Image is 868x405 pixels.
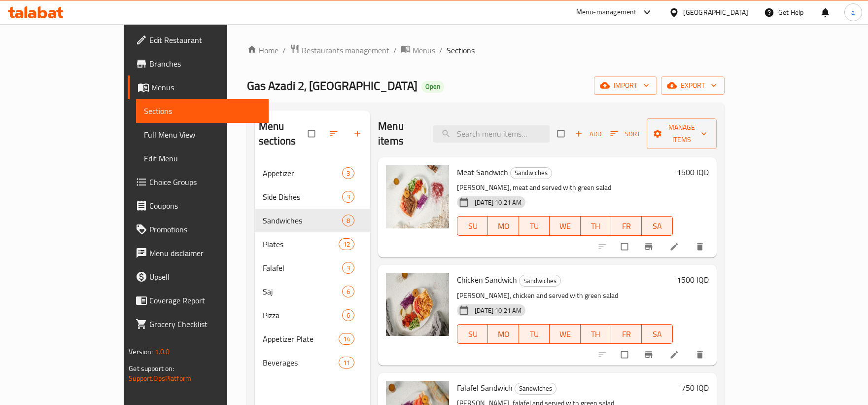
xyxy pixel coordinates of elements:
p: [PERSON_NAME], chicken and served with green salad [457,290,673,302]
li: / [439,44,443,56]
a: Support.OpsPlatform [129,372,191,385]
span: Select to update [615,237,636,256]
span: TH [585,327,607,341]
a: Choice Groups [128,170,269,194]
span: FR [615,327,638,341]
a: Coverage Report [128,289,269,312]
button: WE [550,216,580,236]
span: 8 [343,216,354,225]
span: Falafel [263,262,342,274]
span: Edit Restaurant [149,34,261,46]
span: Sandwiches [515,383,556,394]
div: items [342,286,354,297]
span: Sections [447,44,475,56]
span: Select all sections [302,124,323,143]
button: TH [581,216,611,236]
span: 3 [343,169,354,178]
span: Pizza [263,309,342,321]
li: / [282,44,286,56]
button: delete [689,236,713,258]
button: SU [457,324,488,344]
span: Restaurants management [302,44,389,56]
h6: 1500 IQD [677,165,709,179]
div: items [339,357,354,368]
span: Sort [610,128,640,140]
span: MO [492,327,515,341]
span: Select section [552,124,572,143]
span: Sandwiches [520,275,560,287]
div: items [342,309,354,321]
a: Restaurants management [290,44,389,57]
span: 1.0.0 [155,345,170,358]
div: items [339,333,354,345]
div: Pizza6 [255,303,370,327]
span: WE [554,327,576,341]
button: Manage items [647,118,717,149]
span: Coverage Report [149,295,261,306]
div: Sandwiches [510,167,552,179]
div: items [339,238,354,250]
a: Upsell [128,265,269,289]
span: 3 [343,192,354,202]
div: Sandwiches [263,215,342,226]
span: [DATE] 10:21 AM [471,306,525,315]
span: SA [646,327,668,341]
span: 6 [343,287,354,296]
span: Appetizer Plate [263,333,339,345]
a: Branches [128,52,269,75]
span: Falafel Sandwich [457,380,513,395]
h6: 750 IQD [681,381,709,395]
span: 6 [343,311,354,320]
span: Sections [144,105,261,117]
button: import [594,76,657,95]
div: Falafel3 [255,256,370,280]
span: Upsell [149,271,261,283]
span: Promotions [149,223,261,235]
button: Branch-specific-item [638,344,661,366]
div: Beverages11 [255,351,370,374]
span: Saj [263,286,342,297]
a: Edit Menu [136,147,269,170]
span: import [602,79,649,92]
span: SU [461,327,484,341]
span: Open [421,82,444,91]
div: [GEOGRAPHIC_DATA] [683,7,748,18]
span: Sort items [604,126,647,142]
div: Sandwiches [519,275,561,287]
span: Menus [413,44,435,56]
span: Grocery Checklist [149,318,261,330]
span: Sort sections [323,123,347,145]
a: Edit Restaurant [128,28,269,52]
span: Sandwiches [511,167,552,179]
span: Select to update [615,345,636,364]
span: Side Dishes [263,191,342,203]
div: Side Dishes3 [255,185,370,209]
span: Beverages [263,357,339,368]
span: 14 [339,334,354,344]
div: Appetizer Plate14 [255,327,370,351]
h2: Menu items [378,119,421,148]
span: Add [575,128,601,140]
span: SU [461,219,484,233]
div: items [342,191,354,203]
p: [PERSON_NAME], meat and served with green salad [457,182,673,194]
a: Menus [401,44,435,57]
span: [DATE] 10:21 AM [471,198,525,207]
div: Open [421,81,444,93]
span: Choice Groups [149,176,261,188]
span: TH [585,219,607,233]
button: TU [519,216,550,236]
span: Version: [129,345,153,358]
div: Appetizer3 [255,161,370,185]
div: items [342,167,354,179]
button: FR [611,216,642,236]
span: 3 [343,263,354,273]
button: TU [519,324,550,344]
span: Edit Menu [144,152,261,164]
a: Full Menu View [136,123,269,147]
